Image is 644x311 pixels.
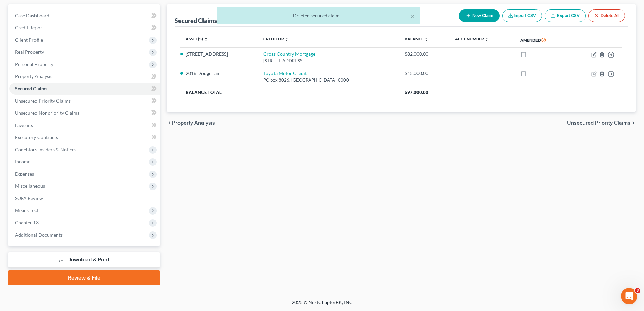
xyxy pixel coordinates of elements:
span: Personal Property [15,61,53,67]
a: Executory Contracts [9,131,160,143]
span: Codebtors Insiders & Notices [15,147,76,152]
span: Unsecured Nonpriority Claims [15,110,79,116]
span: $97,000.00 [405,90,428,95]
span: 3 [635,288,640,293]
span: Lawsuits [15,122,33,128]
div: PO box 8026, [GEOGRAPHIC_DATA]-0000 [263,77,393,83]
span: SOFA Review [15,195,43,201]
span: Unsecured Priority Claims [567,120,630,126]
a: Balance unfold_more [405,36,428,41]
a: Lawsuits [9,119,160,131]
span: Property Analysis [172,120,215,126]
div: [STREET_ADDRESS] [263,58,393,64]
span: Additional Documents [15,232,63,238]
span: Secured Claims [15,86,47,91]
span: Real Property [15,49,44,55]
span: Credit Report [15,25,44,30]
div: 2025 © NextChapterBK, INC [129,299,515,311]
i: unfold_more [424,37,428,41]
div: Deleted secured claim [223,12,415,19]
a: Unsecured Priority Claims [9,95,160,107]
iframe: Intercom live chat [621,288,637,304]
li: 2016 Dodge ram [186,70,253,77]
li: [STREET_ADDRESS] [186,51,253,58]
i: unfold_more [285,37,289,41]
i: chevron_left [167,120,172,126]
span: Executory Contracts [15,134,58,140]
span: Miscellaneous [15,183,45,189]
th: Amended [515,32,569,48]
a: Cross Country Mortgage [263,51,315,57]
button: × [410,12,415,20]
a: Unsecured Nonpriority Claims [9,107,160,119]
th: Balance Total [180,86,399,98]
a: Review & File [8,270,160,285]
span: Unsecured Priority Claims [15,98,71,104]
i: chevron_right [630,120,636,126]
button: Unsecured Priority Claims chevron_right [567,120,636,126]
div: $15,000.00 [405,70,444,77]
i: unfold_more [204,37,208,41]
span: Client Profile [15,37,43,43]
a: SOFA Review [9,192,160,204]
a: Secured Claims [9,83,160,95]
i: unfold_more [485,37,489,41]
a: Download & Print [8,252,160,268]
span: Income [15,159,30,164]
span: Means Test [15,207,38,213]
span: Property Analysis [15,73,52,79]
span: Expenses [15,171,34,177]
a: Property Analysis [9,70,160,83]
a: Creditor unfold_more [263,36,289,41]
span: Chapter 13 [15,220,39,225]
button: chevron_left Property Analysis [167,120,215,126]
a: Toyota Motor Credit [263,70,307,76]
a: Acct Number unfold_more [455,36,489,41]
a: Asset(s) unfold_more [186,36,208,41]
div: $82,000.00 [405,51,444,58]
